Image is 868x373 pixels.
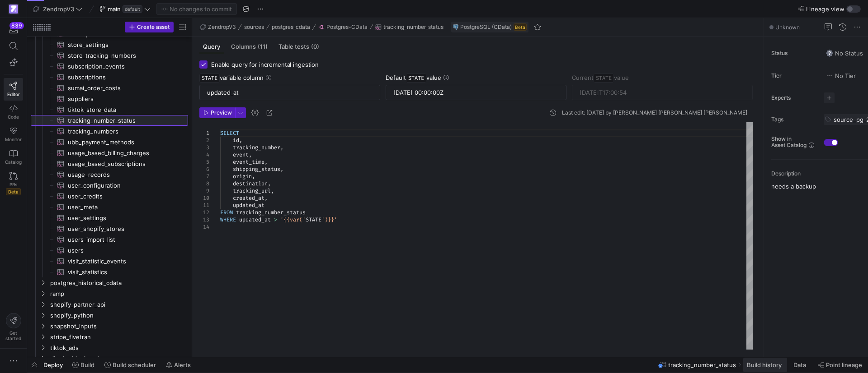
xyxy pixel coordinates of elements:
span: Lineage view [806,5,844,13]
img: undefined [453,24,458,30]
span: Monitor [5,137,22,142]
span: ramp [50,289,187,299]
span: user_shopify_stores​​​​​​​​​ [68,224,178,234]
button: Getstarted [4,309,23,345]
a: Code [4,101,23,123]
div: Press SPACE to select this row. [31,50,188,61]
span: users_import_list​​​​​​​​​ [68,235,178,245]
span: updated_at [239,216,271,223]
a: https://storage.googleapis.com/y42-prod-data-exchange/images/qZXOSqkTtPuVcXVzF40oUlM07HVTwZXfPK0U... [4,1,23,17]
span: Data [793,361,806,368]
a: tracking_number_status​​​​​​​​​ [31,115,188,126]
span: Deploy [43,361,63,368]
span: PostgreSQL (CData) [460,24,512,30]
a: PRsBeta [4,168,23,199]
div: Press SPACE to select this row. [31,342,188,353]
div: Press SPACE to select this row. [31,191,188,202]
span: postgres_cdata [272,24,310,30]
div: Press SPACE to select this row. [31,223,188,234]
span: postgres_historical_cdata [50,278,187,288]
div: 5 [199,158,209,166]
a: tracking_numbers​​​​​​​​​ [31,126,188,137]
span: PRs [9,182,17,187]
span: Current value [572,74,629,81]
a: users_import_list​​​​​​​​​ [31,234,188,245]
span: Code [8,114,19,120]
span: Default value [386,74,441,81]
button: ZendropV3 [31,3,85,15]
a: Monitor [4,123,23,146]
span: Tags [771,116,816,123]
span: '{{var(' [280,216,306,223]
span: updated_at [233,202,264,209]
span: , [264,194,268,202]
div: Press SPACE to select this row. [31,72,188,83]
span: Query [203,44,220,50]
span: users​​​​​​​​​ [68,245,178,256]
span: SELECT [220,129,239,137]
div: 8 [199,180,209,187]
span: Columns [231,44,268,50]
div: Press SPACE to select this row. [31,180,188,191]
span: usage_records​​​​​​​​​ [68,170,178,180]
a: subscription_events​​​​​​​​​ [31,61,188,72]
div: 4 [199,151,209,158]
button: Preview [199,107,235,118]
span: usage_based_subscriptions​​​​​​​​​ [68,159,178,169]
span: ZendropV3 [43,5,74,13]
span: ubb_payment_methods​​​​​​​​​ [68,137,178,147]
span: (0) [311,44,319,50]
span: user_meta​​​​​​​​​ [68,202,178,212]
button: Alerts [162,357,195,373]
span: user_credits​​​​​​​​​ [68,191,178,202]
div: Press SPACE to select this row. [31,332,188,342]
span: default [123,5,142,13]
span: tracking_url [233,187,271,194]
span: Table tests [278,44,319,50]
span: ZendropV3 [208,24,236,30]
span: tiktok_store_data​​​​​​​​​ [68,105,178,115]
span: (11) [258,44,268,50]
img: No status [826,50,833,57]
a: visit_statistic_events​​​​​​​​​ [31,256,188,267]
span: tracking_number_status​​​​​​​​​ [68,115,178,126]
div: Press SPACE to select this row. [31,245,188,256]
a: user_meta​​​​​​​​​ [31,202,188,212]
a: store_settings​​​​​​​​​ [31,39,188,50]
a: usage_based_billing_charges​​​​​​​​​ [31,147,188,158]
a: ubb_payment_methods​​​​​​​​​ [31,137,188,147]
img: https://storage.googleapis.com/y42-prod-data-exchange/images/qZXOSqkTtPuVcXVzF40oUlM07HVTwZXfPK0U... [9,5,18,14]
button: tracking_number_status [373,22,446,32]
span: , [264,158,268,166]
div: 10 [199,194,209,202]
a: sumai_order_costs​​​​​​​​​ [31,83,188,93]
a: store_tracking_numbers​​​​​​​​​ [31,50,188,61]
span: , [252,173,255,180]
div: 11 [199,202,209,209]
button: No statusNo Status [824,47,865,59]
span: , [249,151,252,158]
span: , [271,187,274,194]
span: FROM [220,209,233,216]
span: Create asset [137,24,170,30]
span: ')}}' [321,216,337,223]
span: origin [233,173,252,180]
a: user_settings​​​​​​​​​ [31,212,188,223]
span: store_settings​​​​​​​​​ [68,40,178,50]
div: Press SPACE to select this row. [31,288,188,299]
button: maindefault [97,3,153,15]
div: Press SPACE to select this row. [31,169,188,180]
span: tiktok_ads [50,343,187,353]
span: shopify_partner_api [50,299,187,310]
span: Catalog [5,159,22,165]
button: postgres_cdata [269,22,312,32]
button: Build history [743,357,788,373]
span: STATE [199,74,220,83]
a: Catalog [4,146,23,168]
span: visit_statistic_events​​​​​​​​​ [68,256,178,267]
span: sumai_order_costs​​​​​​​​​ [68,83,178,93]
img: No tier [826,72,833,79]
span: WHERE [220,216,236,223]
button: Build [68,357,99,373]
span: No Status [826,50,863,57]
